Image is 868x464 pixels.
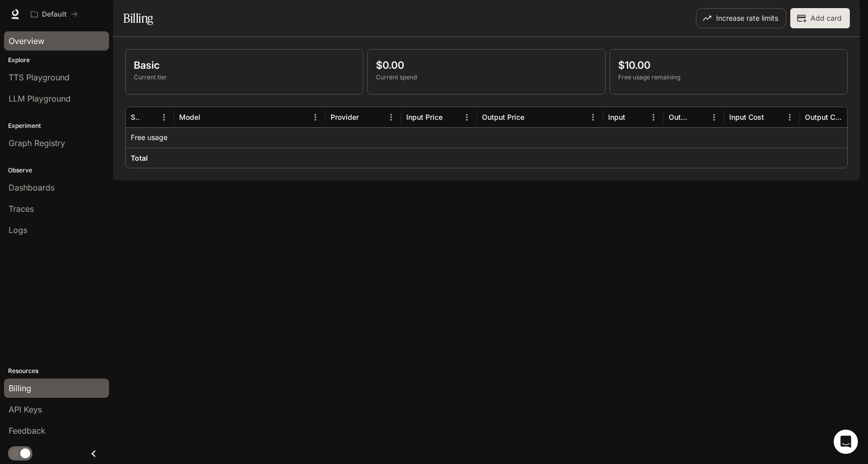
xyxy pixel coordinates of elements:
button: Menu [384,110,399,125]
button: Add card [790,8,850,28]
div: Output Price [482,113,524,121]
button: Sort [360,110,375,125]
div: Output [669,113,690,121]
button: Menu [156,110,172,125]
div: Input Cost [729,113,764,121]
button: Menu [707,110,722,125]
div: Model [179,113,200,121]
p: Default [42,10,67,19]
p: Current spend [376,73,597,82]
button: Sort [525,110,540,125]
h1: Billing [123,8,153,28]
button: Sort [691,110,707,125]
p: Free usage remaining [618,73,839,82]
button: Sort [201,110,216,125]
div: Input [608,113,625,121]
p: Basic [134,58,355,73]
p: $0.00 [376,58,597,73]
button: Sort [141,110,156,125]
button: All workspaces [26,4,82,24]
div: Open Intercom Messenger [834,430,858,454]
p: Free usage [131,132,168,143]
button: Sort [765,110,780,125]
button: Menu [646,110,661,125]
button: Menu [782,110,797,125]
p: $10.00 [618,58,839,73]
div: Output Cost [805,113,842,121]
h6: Total [131,153,148,163]
div: Service [131,113,140,121]
button: Increase rate limits [696,8,786,28]
button: Sort [444,110,459,125]
div: Provider [331,113,359,121]
button: Menu [308,110,323,125]
button: Sort [626,110,641,125]
button: Menu [459,110,474,125]
p: Current tier [134,73,355,82]
div: Input Price [406,113,443,121]
button: Sort [843,110,858,125]
button: Menu [585,110,601,125]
